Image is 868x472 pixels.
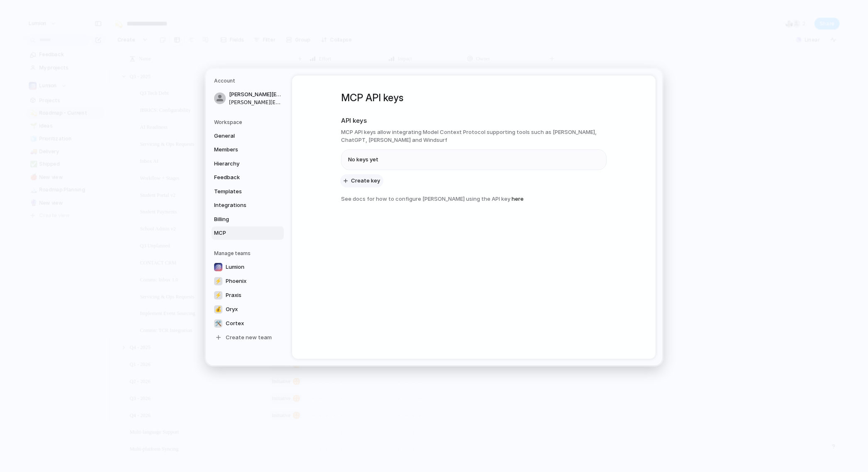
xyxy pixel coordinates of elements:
span: MCP [214,229,267,237]
h3: See docs for how to configure [PERSON_NAME] using the API key [341,195,607,203]
span: Integrations [214,201,267,209]
a: Create new team [212,331,284,344]
a: Integrations [212,199,284,212]
span: Templates [214,187,267,195]
h5: Workspace [214,118,284,126]
a: [PERSON_NAME][EMAIL_ADDRESS][DOMAIN_NAME][PERSON_NAME][EMAIL_ADDRESS][DOMAIN_NAME] [212,88,284,109]
a: General [212,129,284,142]
a: Feedback [212,171,284,184]
span: General [214,131,267,140]
a: Hierarchy [212,157,284,170]
span: Oryx [226,305,238,314]
a: Lumion [212,260,284,273]
span: [PERSON_NAME][EMAIL_ADDRESS][DOMAIN_NAME] [229,98,282,106]
span: Praxis [226,291,241,299]
a: Billing [212,212,284,226]
h5: Account [214,77,284,85]
span: Billing [214,215,267,223]
span: [PERSON_NAME][EMAIL_ADDRESS][DOMAIN_NAME] [229,90,282,99]
div: 🛠️ [214,319,222,327]
span: Cortex [226,319,244,328]
div: ⚡ [214,277,222,285]
span: Feedback [214,173,267,182]
a: 🛠️Cortex [212,316,284,330]
a: 💰Oryx [212,302,284,316]
a: here [512,195,524,202]
h3: MCP API keys allow integrating Model Context Protocol supporting tools such as [PERSON_NAME], Cha... [341,128,607,144]
span: Lumion [226,263,244,271]
span: Members [214,146,267,154]
span: Create new team [226,333,272,342]
div: 💰 [214,305,222,313]
span: Hierarchy [214,159,267,168]
span: No keys yet [348,156,378,164]
a: MCP [212,226,284,240]
a: Templates [212,185,284,198]
span: Create key [351,177,380,185]
span: Phoenix [226,277,246,285]
a: Members [212,143,284,156]
a: ⚡Phoenix [212,274,284,287]
button: Create key [340,174,383,187]
h2: API keys [341,116,607,126]
div: ⚡ [214,291,222,299]
h5: Manage teams [214,249,284,257]
a: ⚡Praxis [212,288,284,302]
h1: MCP API keys [341,90,607,105]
